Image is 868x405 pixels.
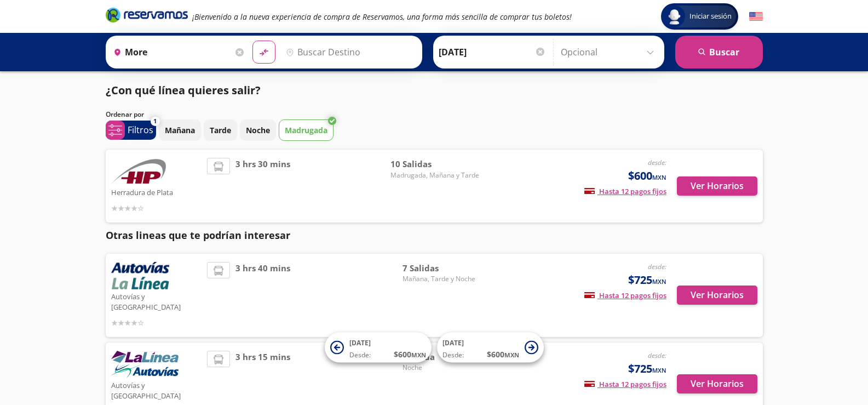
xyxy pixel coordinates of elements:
span: Hasta 12 pagos fijos [584,379,666,389]
span: Noche [403,363,479,373]
i: Brand Logo [106,7,188,23]
p: Herradura de Plata [111,185,202,198]
p: Madrugada [285,124,327,136]
em: ¡Bienvenido a la nueva experiencia de compra de Reservamos, una forma más sencilla de comprar tus... [192,12,572,22]
button: Buscar [675,36,763,69]
span: $725 [628,361,666,377]
p: Ordenar por [106,110,144,119]
input: Opcional [561,38,659,66]
button: Ver Horarios [677,374,757,393]
p: Noche [246,124,270,136]
span: $600 [628,168,666,184]
small: MXN [652,277,666,286]
button: Ver Horarios [677,286,757,305]
p: Otras lineas que te podrían interesar [106,228,763,243]
input: Buscar Destino [281,38,416,66]
em: desde: [648,158,666,167]
em: desde: [648,262,666,271]
button: 1Filtros [106,121,156,140]
p: ¿Con qué línea quieres salir? [106,82,261,99]
p: Mañana [165,124,195,136]
input: Buscar Origen [109,38,233,66]
button: Madrugada [279,119,334,141]
small: MXN [411,351,426,359]
button: Tarde [204,119,237,141]
span: 3 hrs 30 mins [235,158,290,214]
span: $725 [628,272,666,288]
small: MXN [504,351,519,359]
p: Autovías y [GEOGRAPHIC_DATA] [111,289,202,313]
button: [DATE]Desde:$600MXN [325,333,432,363]
span: $ 600 [394,349,426,360]
em: desde: [648,351,666,360]
img: Autovías y La Línea [111,262,169,289]
p: Filtros [128,123,153,136]
input: Elegir Fecha [439,38,546,66]
button: English [749,10,763,24]
span: Mañana, Tarde y Noche [403,274,479,284]
span: $ 600 [487,349,519,360]
span: 7 Salidas [403,262,479,275]
small: MXN [652,173,666,181]
p: Tarde [210,124,231,136]
span: Hasta 12 pagos fijos [584,186,666,196]
span: 1 [153,117,157,126]
small: MXN [652,366,666,374]
span: 10 Salidas [390,158,479,170]
span: Desde: [349,350,371,360]
span: Iniciar sesión [685,11,736,22]
a: Brand Logo [106,7,188,26]
span: [DATE] [349,338,371,347]
span: 3 hrs 40 mins [235,262,290,329]
span: [DATE] [442,338,464,347]
p: Autovías y [GEOGRAPHIC_DATA] [111,378,202,402]
img: Herradura de Plata [111,158,166,185]
button: Mañana [159,119,201,141]
button: Noche [240,119,276,141]
span: Desde: [442,350,464,360]
span: Hasta 12 pagos fijos [584,290,666,300]
button: Ver Horarios [677,176,757,196]
span: Madrugada, Mañana y Tarde [390,170,479,180]
img: Autovías y La Línea [111,351,179,378]
button: [DATE]Desde:$600MXN [437,333,544,363]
